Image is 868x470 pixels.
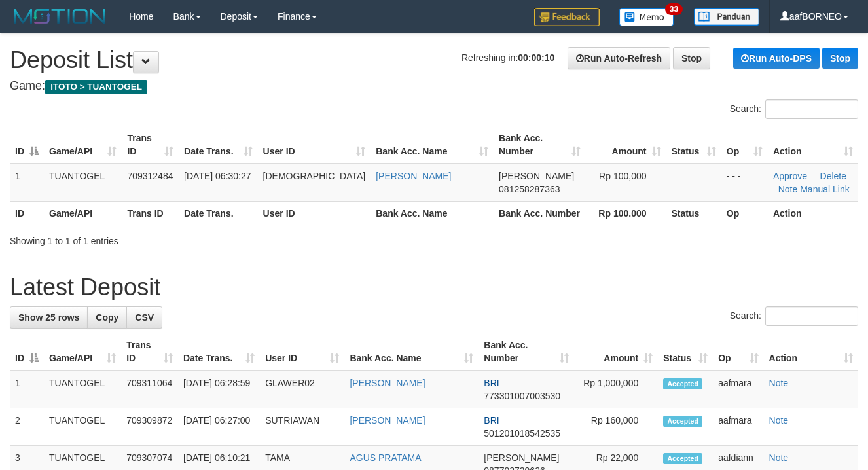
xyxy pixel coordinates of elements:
span: Accepted [663,378,702,389]
td: aafmara [713,408,763,446]
span: BRI [484,378,499,388]
span: [PERSON_NAME] [499,171,574,181]
span: Copy [96,312,118,323]
th: ID [10,201,44,225]
th: Bank Acc. Name: activate to sort column ascending [344,333,479,371]
div: Showing 1 to 1 of 1 entries [10,229,352,247]
span: Copy 773301007003530 to clipboard [484,391,560,401]
td: GLAWER02 [260,371,344,408]
th: Trans ID: activate to sort column ascending [122,126,179,164]
span: Refreshing in: [461,52,554,63]
th: ID: activate to sort column descending [10,333,44,371]
img: MOTION_logo.png [10,7,109,26]
input: Search: [765,306,858,326]
span: Copy 081258287363 to clipboard [499,184,560,194]
th: Amount: activate to sort column ascending [574,333,658,371]
label: Search: [730,99,858,119]
td: 709311064 [121,371,178,408]
th: Rp 100.000 [586,201,666,225]
span: BRI [484,415,499,425]
td: aafmara [713,371,763,408]
th: Game/API [44,201,122,225]
a: [PERSON_NAME] [350,415,425,425]
a: [PERSON_NAME] [376,171,451,181]
strong: 00:00:10 [518,52,554,63]
th: Action [768,201,858,225]
td: [DATE] 06:28:59 [178,371,260,408]
th: Bank Acc. Number [494,201,586,225]
span: 33 [665,3,683,15]
img: panduan.png [694,8,759,26]
th: Game/API: activate to sort column ascending [44,333,121,371]
th: Amount: activate to sort column ascending [586,126,666,164]
label: Search: [730,306,858,326]
th: User ID: activate to sort column ascending [260,333,344,371]
a: Run Auto-Refresh [568,47,670,69]
a: Run Auto-DPS [733,48,820,69]
td: 1 [10,371,44,408]
th: Action: activate to sort column ascending [764,333,858,371]
th: Trans ID: activate to sort column ascending [121,333,178,371]
th: Op: activate to sort column ascending [721,126,768,164]
img: Button%20Memo.svg [619,8,674,26]
a: AGUS PRATAMA [350,452,421,463]
td: [DATE] 06:27:00 [178,408,260,446]
th: Status [666,201,721,225]
img: Feedback.jpg [534,8,600,26]
td: TUANTOGEL [44,408,121,446]
a: CSV [126,306,162,329]
a: Delete [820,171,846,181]
th: Bank Acc. Name: activate to sort column ascending [371,126,494,164]
input: Search: [765,99,858,119]
td: SUTRIAWAN [260,408,344,446]
td: Rp 1,000,000 [574,371,658,408]
h1: Latest Deposit [10,274,858,300]
th: Date Trans.: activate to sort column ascending [178,333,260,371]
span: Show 25 rows [18,312,79,323]
span: [DATE] 06:30:27 [184,171,251,181]
a: Approve [773,171,807,181]
th: Status: activate to sort column ascending [666,126,721,164]
a: Stop [822,48,858,69]
th: ID: activate to sort column descending [10,126,44,164]
th: Trans ID [122,201,179,225]
th: Bank Acc. Name [371,201,494,225]
span: ITOTO > TUANTOGEL [45,80,147,94]
a: Manual Link [800,184,850,194]
a: Note [769,452,789,463]
th: Status: activate to sort column ascending [658,333,713,371]
td: - - - [721,164,768,202]
th: Game/API: activate to sort column ascending [44,126,122,164]
th: User ID: activate to sort column ascending [258,126,371,164]
a: Copy [87,306,127,329]
a: Note [769,415,789,425]
a: Stop [673,47,710,69]
th: Op: activate to sort column ascending [713,333,763,371]
span: Rp 100,000 [599,171,646,181]
span: 709312484 [127,171,173,181]
a: Note [778,184,798,194]
span: Accepted [663,453,702,464]
h4: Game: [10,80,858,93]
td: TUANTOGEL [44,164,122,202]
td: 1 [10,164,44,202]
th: Date Trans. [179,201,258,225]
th: User ID [258,201,371,225]
th: Action: activate to sort column ascending [768,126,858,164]
span: [DEMOGRAPHIC_DATA] [263,171,366,181]
span: [PERSON_NAME] [484,452,559,463]
td: 709309872 [121,408,178,446]
td: Rp 160,000 [574,408,658,446]
span: Accepted [663,416,702,427]
span: Copy 501201018542535 to clipboard [484,428,560,439]
a: Note [769,378,789,388]
a: [PERSON_NAME] [350,378,425,388]
th: Op [721,201,768,225]
td: TUANTOGEL [44,371,121,408]
th: Bank Acc. Number: activate to sort column ascending [494,126,586,164]
th: Date Trans.: activate to sort column ascending [179,126,258,164]
th: Bank Acc. Number: activate to sort column ascending [479,333,574,371]
h1: Deposit List [10,47,858,73]
a: Show 25 rows [10,306,88,329]
td: 2 [10,408,44,446]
